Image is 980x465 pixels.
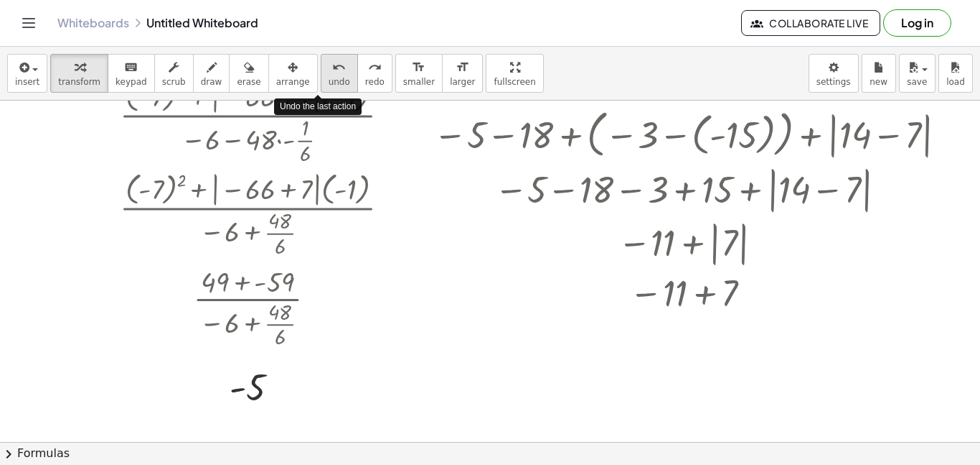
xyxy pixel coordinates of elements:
span: redo [365,77,385,87]
span: erase [237,77,260,87]
button: format_sizelarger [442,54,483,93]
i: redo [368,59,382,76]
span: save [907,77,927,87]
button: draw [193,54,230,93]
i: undo [332,59,346,76]
button: format_sizesmaller [395,54,443,93]
span: new [870,77,887,87]
button: settings [809,54,859,93]
span: smaller [403,77,435,87]
button: insert [7,54,47,93]
button: erase [229,54,268,93]
span: arrange [276,77,310,87]
span: scrub [162,77,186,87]
button: redoredo [357,54,392,93]
div: Undo the last action [274,98,362,115]
i: format_size [412,59,425,76]
span: draw [201,77,222,87]
button: load [938,54,973,93]
span: undo [329,77,350,87]
button: transform [50,54,108,93]
button: keyboardkeypad [108,54,155,93]
button: Collaborate Live [741,10,880,36]
span: settings [816,77,851,87]
button: scrub [154,54,194,93]
button: arrange [268,54,318,93]
span: load [946,77,965,87]
button: new [862,54,896,93]
i: format_size [456,59,469,76]
button: fullscreen [486,54,543,93]
span: larger [450,77,475,87]
span: insert [15,77,39,87]
span: Collaborate Live [753,17,868,29]
button: Log in [883,9,951,37]
span: keypad [116,77,147,87]
button: Toggle navigation [17,11,40,34]
a: Whiteboards [57,16,129,30]
button: undoundo [321,54,358,93]
span: transform [58,77,100,87]
i: keyboard [124,59,138,76]
button: save [899,54,936,93]
span: fullscreen [494,77,535,87]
